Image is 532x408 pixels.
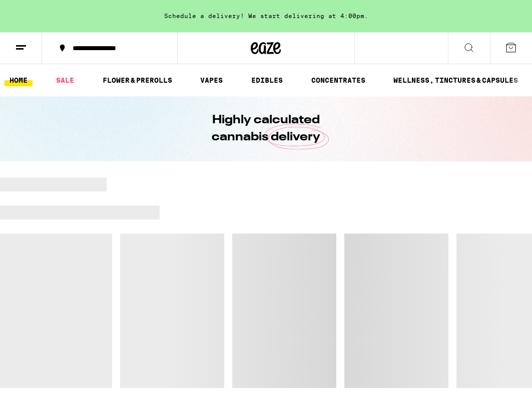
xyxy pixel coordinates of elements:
a: EDIBLES [246,74,288,86]
a: WELLNESS, TINCTURES & CAPSULES [388,74,523,86]
a: HOME [5,74,33,86]
a: CONCENTRATES [306,74,370,86]
a: FLOWER & PREROLLS [98,74,177,86]
a: VAPES [195,74,228,86]
h1: Highly calculated cannabis delivery [184,112,349,146]
a: SALE [51,74,79,86]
